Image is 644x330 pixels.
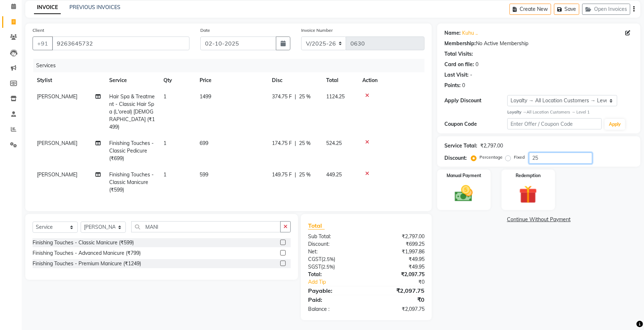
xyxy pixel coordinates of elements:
span: 1 [163,93,166,100]
img: _gift.svg [513,183,543,206]
div: Discount: [303,240,366,248]
div: Finishing Touches - Premium Manicure (₹1249) [33,260,141,267]
span: [PERSON_NAME] [37,93,77,100]
th: Disc [268,72,322,89]
span: 149.75 F [272,171,292,179]
div: ₹49.95 [366,256,430,263]
span: 374.75 F [272,93,292,100]
span: Total [308,222,325,230]
input: Search by Name/Mobile/Email/Code [52,37,189,50]
a: Continue Without Payment [439,216,639,223]
span: 25 % [299,140,311,147]
span: 1 [163,140,166,146]
th: Price [195,72,268,89]
div: Paid: [303,295,366,304]
span: Finishing Touches - Classic Manicure (₹599) [109,171,154,193]
th: Service [105,72,159,89]
span: CGST [308,256,321,262]
div: Service Total: [444,142,477,150]
input: Enter Offer / Coupon Code [507,118,602,129]
div: ( ) [303,263,366,271]
img: _cash.svg [449,183,478,204]
div: ( ) [303,256,366,263]
a: PREVIOUS INVOICES [69,4,120,10]
div: Payable: [303,286,366,295]
div: Name: [444,29,461,37]
label: Date [200,27,210,34]
div: Coupon Code [444,120,507,128]
div: ₹2,797.00 [480,142,503,150]
a: INVOICE [34,1,61,14]
a: Add Tip [303,278,377,286]
div: Total Visits: [444,50,473,58]
label: Manual Payment [447,172,481,179]
span: 1124.25 [326,93,345,100]
button: +91 [33,37,53,50]
span: Hair Spa & Treatment - Classic Hair Spa (L'oreal) [DEMOGRAPHIC_DATA] (₹1499) [109,93,155,130]
div: ₹1,997.86 [366,248,430,256]
button: Apply [605,119,625,130]
input: Search or Scan [131,221,281,232]
label: Percentage [479,154,503,160]
div: Balance : [303,305,366,313]
div: ₹2,097.75 [366,305,430,313]
div: Discount: [444,154,467,162]
div: Finishing Touches - Advanced Manicure (₹799) [33,249,141,257]
span: 449.25 [326,171,342,178]
label: Client [33,27,44,34]
button: Open Invoices [582,4,630,15]
div: ₹0 [377,278,430,286]
div: ₹2,097.75 [366,271,430,278]
span: 1 [163,171,166,178]
div: ₹2,797.00 [366,233,430,240]
div: Finishing Touches - Classic Manicure (₹599) [33,239,134,247]
button: Save [554,4,579,15]
label: Invoice Number [301,27,333,34]
span: 524.25 [326,140,342,146]
span: 1499 [200,93,211,100]
div: ₹2,097.75 [366,286,430,295]
th: Total [322,72,358,89]
div: No Active Membership [444,40,633,47]
label: Fixed [514,154,525,160]
div: ₹0 [366,295,430,304]
div: Services [33,59,430,72]
span: 25 % [299,93,311,100]
div: Net: [303,248,366,256]
strong: Loyalty → [507,110,526,115]
span: | [295,93,296,100]
div: 0 [475,61,478,68]
a: Kuhu .. [462,29,478,37]
div: All Location Customers → Level 1 [507,109,633,115]
div: - [470,71,472,79]
th: Stylist [33,72,105,89]
div: Sub Total: [303,233,366,240]
div: Points: [444,82,461,89]
span: | [295,171,296,179]
span: 599 [200,171,208,178]
span: SGST [308,263,321,270]
span: 174.75 F [272,140,292,147]
div: Membership: [444,40,476,47]
div: Card on file: [444,61,474,68]
div: ₹49.95 [366,263,430,271]
div: Last Visit: [444,71,469,79]
span: [PERSON_NAME] [37,140,77,146]
span: 699 [200,140,208,146]
span: Finishing Touches - Classic Pedicure (₹699) [109,140,154,162]
th: Qty [159,72,195,89]
div: 0 [462,82,465,89]
div: Apply Discount [444,97,507,104]
span: 2.5% [323,264,333,270]
span: [PERSON_NAME] [37,171,77,178]
button: Create New [509,4,551,15]
div: Total: [303,271,366,278]
span: | [295,140,296,147]
div: ₹699.25 [366,240,430,248]
span: 25 % [299,171,311,179]
label: Redemption [516,172,541,179]
th: Action [358,72,425,89]
span: 2.5% [323,256,334,262]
